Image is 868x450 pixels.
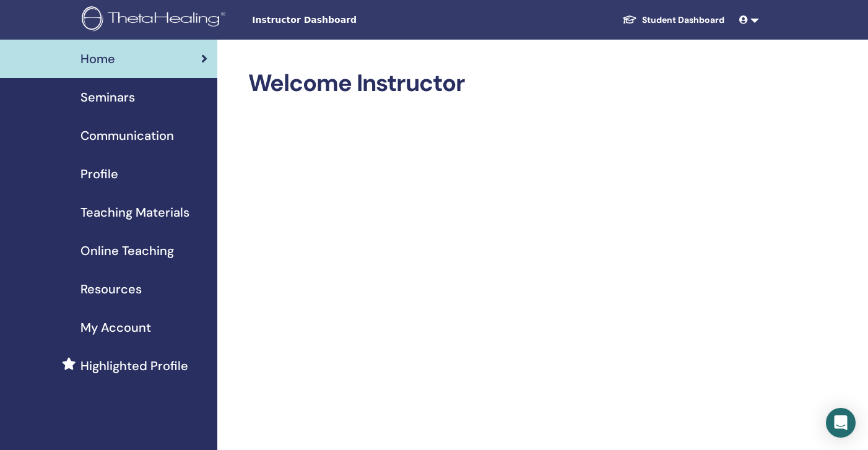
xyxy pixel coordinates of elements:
span: Online Teaching [80,241,174,260]
span: Instructor Dashboard [252,14,438,27]
span: Communication [80,126,174,145]
span: Resources [80,280,142,298]
span: Profile [80,165,118,183]
span: My Account [80,318,151,337]
span: Teaching Materials [80,203,189,222]
span: Highlighted Profile [80,357,188,375]
span: Home [80,50,115,68]
span: Seminars [80,88,135,106]
a: Student Dashboard [612,9,734,32]
img: graduation-cap-white.svg [622,14,637,25]
img: logo.png [82,6,230,34]
div: Open Intercom Messenger [826,408,856,438]
h2: Welcome Instructor [248,69,757,98]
